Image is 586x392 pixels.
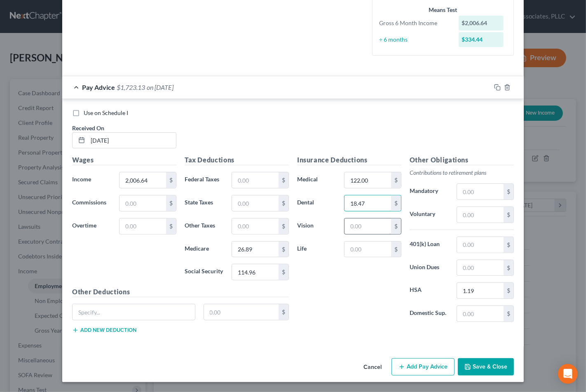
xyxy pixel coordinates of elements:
[120,195,166,211] input: 0.00
[459,32,504,47] div: $334.44
[345,242,391,257] input: 0.00
[457,306,504,322] input: 0.00
[68,218,115,235] label: Overtime
[293,218,340,235] label: Vision
[166,195,176,211] div: $
[459,16,504,31] div: $2,006.64
[406,305,452,322] label: Domestic Sup.
[279,218,288,234] div: $
[120,218,166,234] input: 0.00
[120,172,166,188] input: 0.00
[232,264,279,280] input: 0.00
[375,19,455,27] div: Gross 6 Month Income
[82,83,115,91] span: Pay Advice
[279,304,288,320] div: $
[72,287,289,297] h5: Other Deductions
[72,176,91,183] span: Income
[391,195,401,211] div: $
[166,172,176,188] div: $
[504,306,513,322] div: $
[180,264,227,280] label: Social Security
[504,184,513,200] div: $
[391,242,401,257] div: $
[457,283,504,298] input: 0.00
[72,155,176,165] h5: Wages
[293,241,340,258] label: Life
[375,35,455,44] div: ÷ 6 months
[504,260,513,276] div: $
[406,183,452,200] label: Mandatory
[293,195,340,211] label: Dental
[147,83,173,91] span: on [DATE]
[88,133,176,148] input: MM/DD/YYYY
[185,155,289,165] h5: Tax Deductions
[410,155,514,165] h5: Other Obligations
[379,6,507,14] div: Means Test
[345,218,391,234] input: 0.00
[279,242,288,257] div: $
[457,184,504,200] input: 0.00
[180,195,227,211] label: State Taxes
[504,283,513,298] div: $
[204,304,279,320] input: 0.00
[72,124,104,131] span: Received On
[180,241,227,258] label: Medicare
[457,207,504,223] input: 0.00
[458,358,514,376] button: Save & Close
[232,242,279,257] input: 0.00
[72,327,136,333] button: Add new deduction
[504,237,513,253] div: $
[279,264,288,280] div: $
[391,172,401,188] div: $
[279,195,288,211] div: $
[232,195,279,211] input: 0.00
[117,83,145,91] span: $1,723.13
[406,237,452,253] label: 401(k) Loan
[410,169,514,177] p: Contributions to retirement plans
[406,260,452,276] label: Union Dues
[293,172,340,188] label: Medical
[68,195,115,211] label: Commissions
[357,359,388,376] button: Cancel
[558,364,578,384] div: Open Intercom Messenger
[180,172,227,188] label: Federal Taxes
[391,218,401,234] div: $
[391,358,455,376] button: Add Pay Advice
[457,260,504,276] input: 0.00
[406,282,452,299] label: HSA
[73,304,195,320] input: Specify...
[457,237,504,253] input: 0.00
[406,207,452,223] label: Voluntary
[166,218,176,234] div: $
[345,172,391,188] input: 0.00
[84,109,128,116] span: Use on Schedule I
[180,218,227,235] label: Other Taxes
[232,218,279,234] input: 0.00
[232,172,279,188] input: 0.00
[279,172,288,188] div: $
[504,207,513,223] div: $
[297,155,401,165] h5: Insurance Deductions
[345,195,391,211] input: 0.00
